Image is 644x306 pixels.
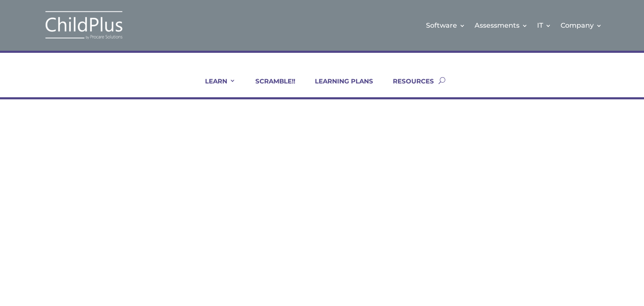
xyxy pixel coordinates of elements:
[602,266,644,306] iframe: Chat Widget
[195,77,236,97] a: LEARN
[561,8,602,42] a: Company
[304,77,373,97] a: LEARNING PLANS
[537,8,551,42] a: IT
[475,8,528,42] a: Assessments
[382,77,434,97] a: RESOURCES
[245,77,295,97] a: SCRAMBLE!!
[426,8,465,42] a: Software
